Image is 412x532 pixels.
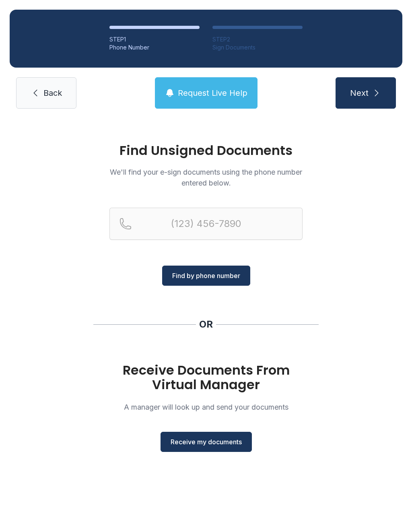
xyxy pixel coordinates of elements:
span: Back [43,87,62,99]
p: A manager will look up and send your documents [109,402,303,412]
input: Reservation phone number [109,208,303,240]
div: OR [199,318,213,331]
p: We'll find your e-sign documents using the phone number entered below. [109,167,303,188]
span: Receive my documents [171,437,242,447]
span: Find by phone number [172,271,240,280]
div: STEP 1 [109,35,200,43]
h1: Find Unsigned Documents [109,144,303,157]
div: Phone Number [109,43,200,52]
h1: Receive Documents From Virtual Manager [109,363,303,392]
span: Next [350,87,369,99]
div: STEP 2 [212,35,303,43]
div: Sign Documents [212,43,303,52]
span: Request Live Help [178,87,247,99]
